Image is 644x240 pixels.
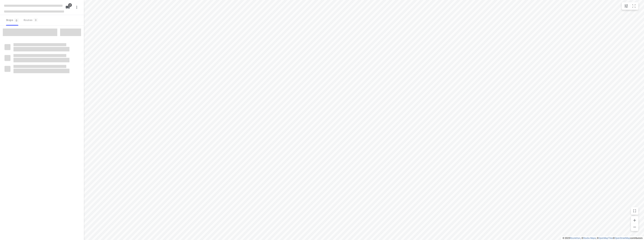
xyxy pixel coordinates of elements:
[622,2,638,10] div: small contained button group
[563,237,643,239] li: © 2025 , © , © © contributors
[622,2,630,10] button: Map settings
[570,237,581,239] a: Routetitan
[599,237,613,239] a: OpenMapTiles
[583,237,596,239] a: Stadia Maps
[615,237,630,239] a: OpenStreetMap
